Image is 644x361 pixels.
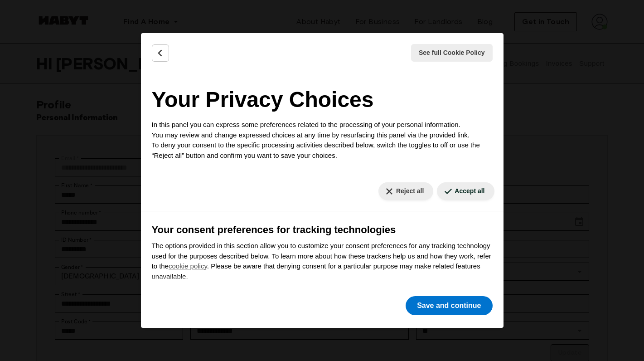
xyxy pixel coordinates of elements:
[169,262,207,270] a: cookie policy
[152,241,493,282] p: The options provided in this section allow you to customize your consent preferences for any trac...
[406,296,492,315] button: Save and continue
[419,48,485,58] span: See full Cookie Policy
[437,182,494,200] button: Accept all
[378,182,433,200] button: Reject all
[152,120,493,161] p: In this panel you can express some preferences related to the processing of your personal informa...
[411,44,493,62] button: See full Cookie Policy
[152,44,169,62] button: Back
[152,222,493,237] h3: Your consent preferences for tracking technologies
[152,83,493,116] h2: Your Privacy Choices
